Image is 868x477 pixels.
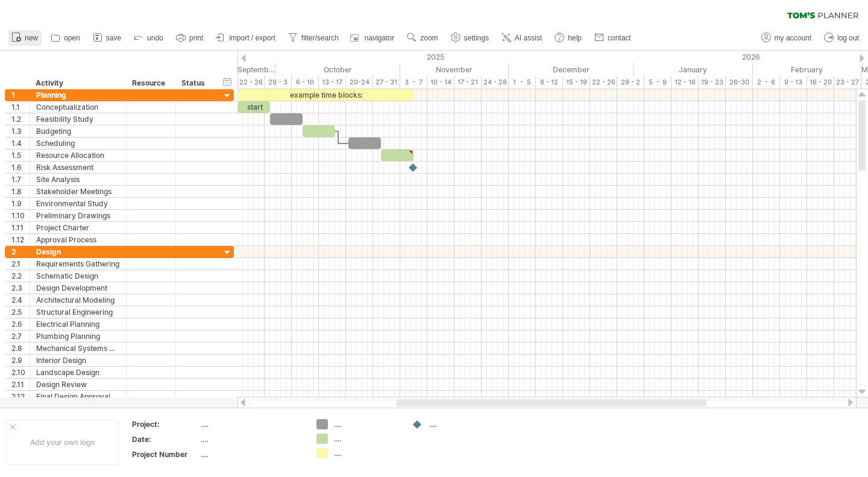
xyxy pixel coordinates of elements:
[429,419,495,429] div: ....
[36,222,120,233] div: Project Charter
[36,318,120,330] div: Electrical Planning
[348,30,398,46] a: navigator
[617,76,644,89] div: 29 - 2
[420,34,438,42] span: zoom
[36,367,120,378] div: Landscape Design
[11,125,30,137] div: 1.3
[11,222,30,233] div: 1.11
[11,367,30,378] div: 2.10
[132,419,198,429] div: Project:
[237,101,270,113] div: start
[229,34,275,42] span: import / export
[106,34,121,42] span: save
[36,210,120,221] div: Preliminary Drawings
[181,77,208,89] div: Status
[515,34,542,42] span: AI assist
[25,34,38,42] span: new
[726,76,753,89] div: 26-30
[404,30,441,46] a: zoom
[568,34,582,42] span: help
[11,391,30,402] div: 2.12
[6,420,119,465] div: Add your own logo
[11,379,30,390] div: 2.11
[36,270,120,282] div: Schematic Design
[201,434,302,444] div: ....
[36,258,120,270] div: Requirements Gathering
[552,30,585,46] a: help
[11,234,30,245] div: 1.12
[173,30,207,46] a: print
[11,282,30,294] div: 2.3
[36,234,120,245] div: Approval Process
[147,34,163,42] span: undo
[36,186,120,197] div: Stakeholder Meetings
[265,76,292,89] div: 29 - 3
[11,246,30,257] div: 2
[11,318,30,330] div: 2.6
[11,113,30,125] div: 1.2
[11,258,30,270] div: 2.1
[11,294,30,306] div: 2.4
[90,30,125,46] a: save
[319,76,346,89] div: 13 - 17
[11,355,30,366] div: 2.9
[36,125,120,137] div: Budgeting
[11,330,30,342] div: 2.7
[536,76,563,89] div: 8 - 12
[213,30,279,46] a: import / export
[131,30,167,46] a: undo
[64,34,80,42] span: open
[132,77,169,89] div: Resource
[365,34,394,42] span: navigator
[132,434,198,444] div: Date:
[36,174,120,185] div: Site Analysis
[334,448,400,458] div: ....
[758,30,815,46] a: my account
[608,34,631,42] span: contact
[237,76,265,89] div: 22 - 26
[48,30,84,46] a: open
[36,101,120,113] div: Conceptualization
[11,343,30,354] div: 2.8
[482,76,509,89] div: 24 - 28
[36,198,120,209] div: Environmental Study
[427,76,454,89] div: 10 - 14
[11,306,30,318] div: 2.5
[189,34,203,42] span: print
[275,63,400,76] div: October 2025
[36,113,120,125] div: Feasibility Study
[346,76,373,89] div: 20-24
[837,34,859,42] span: log out
[807,76,834,89] div: 16 - 20
[201,449,302,460] div: ....
[36,89,120,101] div: Planning
[11,174,30,185] div: 1.7
[775,34,811,42] span: my account
[11,137,30,149] div: 1.4
[644,76,671,89] div: 5 - 9
[498,30,546,46] a: AI assist
[11,101,30,113] div: 1.1
[36,282,120,294] div: Design Development
[11,150,30,161] div: 1.5
[36,294,120,306] div: Architectural Modeling
[11,198,30,209] div: 1.9
[11,186,30,197] div: 1.8
[464,34,489,42] span: settings
[834,76,861,89] div: 23 - 27
[590,76,617,89] div: 22 - 26
[11,210,30,221] div: 1.10
[292,76,319,89] div: 6 - 10
[36,246,120,257] div: Design
[132,449,198,460] div: Project Number
[237,89,414,101] div: example time blocks:
[201,419,302,429] div: ....
[448,30,492,46] a: settings
[699,76,726,89] div: 19 - 23
[753,76,780,89] div: 2 - 6
[454,76,482,89] div: 17 - 21
[509,76,536,89] div: 1 - 5
[301,34,339,42] span: filter/search
[11,270,30,282] div: 2.2
[36,162,120,173] div: Risk Assessment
